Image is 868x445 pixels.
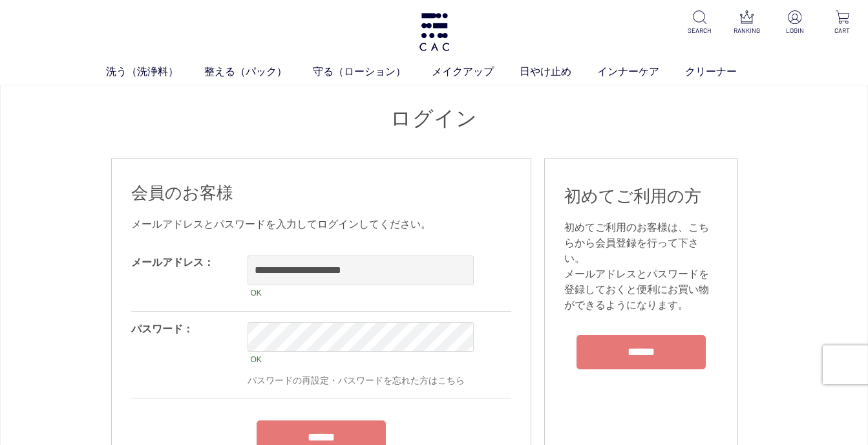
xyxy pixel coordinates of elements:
p: LOGIN [779,26,810,36]
a: RANKING [732,10,762,36]
div: OK [248,352,474,367]
div: 初めてご利用のお客様は、こちらから会員登録を行って下さい。 メールアドレスとパスワードを登録しておくと便利にお買い物ができるようになります。 [564,220,718,313]
div: メールアドレスとパスワードを入力してログインしてください。 [131,217,511,232]
img: logo [418,13,451,51]
h1: ログイン [111,105,757,133]
a: メイクアップ [432,64,520,80]
label: メールアドレス： [131,257,214,268]
label: パスワード： [131,323,193,334]
a: 洗う（洗浄料） [106,64,204,80]
p: CART [827,26,858,36]
a: 守る（ローション） [313,64,432,80]
span: 初めてご利用の方 [564,186,701,206]
a: 整える（パック） [204,64,313,80]
a: SEARCH [684,10,714,36]
p: RANKING [732,26,762,36]
a: CART [827,10,858,36]
div: OK [248,285,474,301]
p: SEARCH [684,26,714,36]
span: 会員のお客様 [131,183,233,202]
a: パスワードの再設定・パスワードを忘れた方はこちら [248,375,465,385]
a: LOGIN [779,10,810,36]
a: 日やけ止め [520,64,597,80]
a: クリーナー [685,64,763,80]
a: インナーケア [597,64,685,80]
